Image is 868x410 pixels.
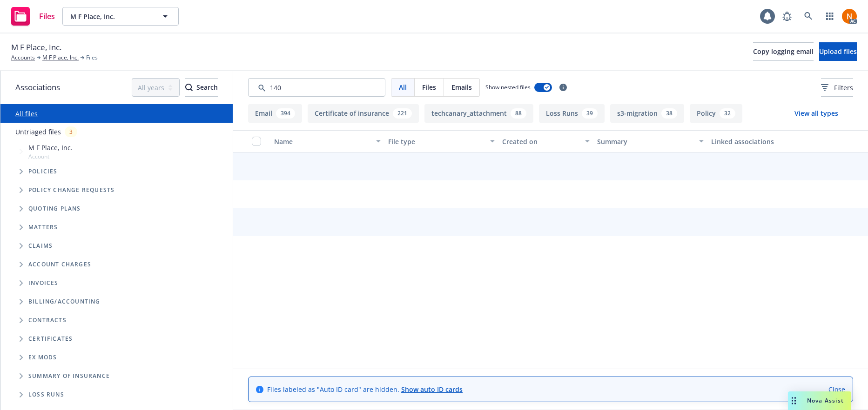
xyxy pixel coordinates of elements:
[821,78,853,97] button: Filters
[308,104,419,123] button: Certificate of insurance
[799,7,818,26] a: Search
[15,81,60,93] span: Associations
[778,7,796,26] a: Report a Bug
[582,108,598,119] div: 39
[28,187,114,193] span: Policy change requests
[28,373,110,379] span: Summary of insurance
[248,104,302,123] button: Email
[780,104,853,123] button: View all types
[28,262,91,267] span: Account charges
[28,243,53,249] span: Claims
[788,391,800,410] div: Drag to move
[28,152,73,160] span: Account
[11,41,61,53] span: M F Place, Inc.
[502,137,579,146] div: Created on
[821,7,839,26] a: Switch app
[788,391,851,410] button: Nova Assist
[28,336,73,342] span: Certificates
[185,84,193,91] svg: Search
[15,127,61,137] a: Untriaged files
[828,384,845,394] a: Close
[270,130,384,152] button: Name
[11,53,35,62] a: Accounts
[485,83,531,91] span: Show nested files
[384,130,498,152] button: File type
[28,392,64,397] span: Loss Runs
[28,355,57,360] span: Ex Mods
[597,137,693,146] div: Summary
[15,109,38,118] a: All files
[821,83,853,93] span: Filters
[498,130,593,152] button: Created on
[28,169,58,174] span: Policies
[422,82,436,92] span: Files
[399,82,407,92] span: All
[28,143,73,152] span: M F Place, Inc.
[707,130,821,152] button: Linked associations
[28,280,59,286] span: Invoices
[42,53,79,62] a: M F Place, Inc.
[70,12,151,21] span: M F Place, Inc.
[842,9,857,24] img: photo
[252,137,261,146] input: Select all
[451,82,472,92] span: Emails
[7,3,59,29] a: Files
[62,7,179,26] button: M F Place, Inc.
[424,104,533,123] button: techcanary_attachment
[690,104,742,123] button: Policy
[661,108,677,119] div: 38
[28,206,81,212] span: Quoting plans
[267,384,463,394] span: Files labeled as "Auto ID card" are hidden.
[753,47,814,56] span: Copy logging email
[593,130,707,152] button: Summary
[807,397,844,404] span: Nova Assist
[401,385,463,394] a: Show auto ID cards
[393,108,412,119] div: 221
[720,108,735,119] div: 32
[819,42,857,61] button: Upload files
[276,108,295,119] div: 394
[86,53,98,62] span: Files
[274,137,370,146] div: Name
[819,47,857,56] span: Upload files
[28,299,101,304] span: Billing/Accounting
[610,104,684,123] button: s3-migration
[185,79,218,96] div: Search
[834,83,853,93] span: Filters
[39,13,55,20] span: Files
[753,42,814,61] button: Copy logging email
[185,78,218,97] button: SearchSearch
[0,141,233,292] div: Tree Example
[28,225,58,230] span: Matters
[511,108,526,119] div: 88
[65,126,77,137] div: 3
[28,317,67,323] span: Contracts
[388,137,484,146] div: File type
[711,137,818,146] div: Linked associations
[539,104,605,123] button: Loss Runs
[248,78,385,97] input: Search by keyword...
